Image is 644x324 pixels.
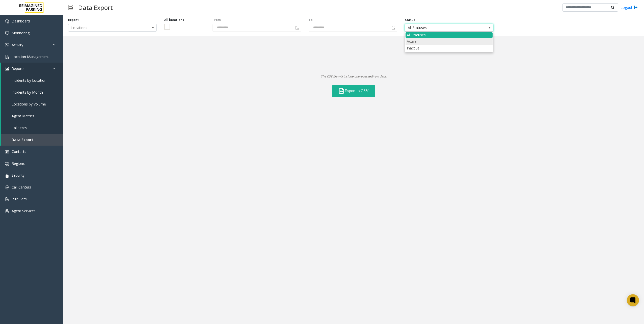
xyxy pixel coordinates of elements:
span: All Statuses [405,24,475,31]
span: Incidents by Month [12,90,43,95]
a: Data Export [1,134,63,146]
li: Active [406,38,493,45]
span: Toggle calendar [390,24,397,31]
h3: Data Export [76,1,115,14]
span: Dashboard [12,19,30,23]
span: Rule Sets [12,197,27,201]
a: Logout [621,5,638,10]
span: Regions [12,161,25,166]
span: Call Centers [12,185,31,190]
img: 'icon' [5,185,9,190]
img: 'icon' [5,150,9,154]
label: Status [405,18,415,22]
span: Location Management [12,54,49,59]
img: 'icon' [5,209,9,213]
span: Data Export [12,137,33,142]
img: 'icon' [5,19,9,23]
span: Agent Services [12,208,36,213]
label: To [309,18,313,22]
a: Locations by Volume [1,98,63,110]
span: Incidents by Location [12,78,46,83]
label: All locations [164,18,205,22]
a: Reports [1,63,63,74]
span: Agent Metrics [12,114,34,118]
img: 'icon' [5,43,9,47]
a: Incidents by Location [1,74,63,86]
a: Agent Metrics [1,110,63,122]
span: Reports [12,66,24,71]
li: Inactive [406,45,493,51]
img: 'icon' [5,174,9,178]
img: 'icon' [5,197,9,201]
span: Locations by Volume [12,102,46,106]
span: Activity [12,42,23,47]
span: Contacts [12,149,26,154]
label: From [212,18,221,22]
img: logout [634,5,638,10]
span: Monitoring [12,31,30,35]
img: 'icon' [5,67,9,71]
img: 'icon' [5,31,9,35]
label: Export [68,18,79,22]
p: The CSV file will include unprocessed/raw data. [63,74,644,79]
span: Call Stats [12,125,27,130]
span: Security [12,173,24,178]
button: Export to CSV [332,85,375,97]
img: 'icon' [5,55,9,59]
img: 'icon' [5,162,9,166]
span: Locations [68,24,139,31]
a: Incidents by Month [1,86,63,98]
a: Call Stats [1,122,63,134]
img: pageIcon [68,1,73,14]
span: Toggle calendar [294,24,301,31]
div: All Statuses [406,32,493,38]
